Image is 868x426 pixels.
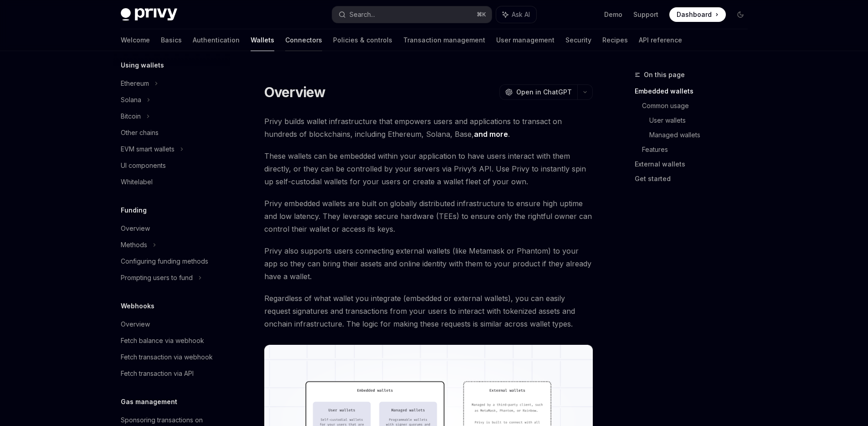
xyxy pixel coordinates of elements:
[121,94,141,105] div: Solana
[121,239,147,250] div: Methods
[403,29,485,51] a: Transaction management
[496,29,555,51] a: User management
[733,7,748,22] button: Toggle dark mode
[251,29,274,51] a: Wallets
[193,29,240,51] a: Authentication
[113,220,230,237] a: Overview
[635,84,755,99] a: Embedded wallets
[121,177,153,187] div: Whitelabel
[121,144,175,155] div: EVM smart wallets
[649,128,755,142] a: Managed wallets
[264,197,593,235] span: Privy embedded wallets are built on globally distributed infrastructure to ensure high uptime and...
[644,69,685,80] span: On this page
[477,11,486,18] span: ⌘ K
[113,349,230,365] a: Fetch transaction via webhook
[264,84,326,100] h1: Overview
[474,130,508,139] a: and more
[604,10,622,19] a: Demo
[121,368,194,379] div: Fetch transaction via API
[264,115,593,140] span: Privy builds wallet infrastructure that empowers users and applications to transact on hundreds o...
[499,84,577,100] button: Open in ChatGPT
[121,223,150,234] div: Overview
[121,272,193,283] div: Prompting users to fund
[332,6,492,23] button: Search...⌘K
[642,99,755,113] a: Common usage
[121,8,177,21] img: dark logo
[113,125,230,141] a: Other chains
[121,29,150,51] a: Welcome
[264,244,593,283] span: Privy also supports users connecting external wallets (like Metamask or Phantom) to your app so t...
[121,335,204,346] div: Fetch balance via webhook
[121,396,177,407] h5: Gas management
[496,6,536,23] button: Ask AI
[649,113,755,128] a: User wallets
[121,78,149,89] div: Ethereum
[113,316,230,332] a: Overview
[516,88,572,97] span: Open in ChatGPT
[349,9,375,20] div: Search...
[121,352,213,363] div: Fetch transaction via webhook
[113,174,230,190] a: Whitelabel
[677,10,712,19] span: Dashboard
[635,157,755,171] a: External wallets
[121,301,154,312] h5: Webhooks
[121,160,166,171] div: UI components
[565,29,591,51] a: Security
[333,29,392,51] a: Policies & controls
[113,157,230,174] a: UI components
[639,29,682,51] a: API reference
[121,111,141,122] div: Bitcoin
[635,171,755,186] a: Get started
[633,10,658,19] a: Support
[161,29,182,51] a: Basics
[113,332,230,349] a: Fetch balance via webhook
[512,10,530,19] span: Ask AI
[113,253,230,270] a: Configuring funding methods
[121,205,147,216] h5: Funding
[642,142,755,157] a: Features
[264,150,593,188] span: These wallets can be embedded within your application to have users interact with them directly, ...
[285,29,322,51] a: Connectors
[121,319,150,330] div: Overview
[121,127,159,138] div: Other chains
[113,365,230,382] a: Fetch transaction via API
[669,7,726,22] a: Dashboard
[264,292,593,330] span: Regardless of what wallet you integrate (embedded or external wallets), you can easily request si...
[121,256,208,267] div: Configuring funding methods
[602,29,628,51] a: Recipes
